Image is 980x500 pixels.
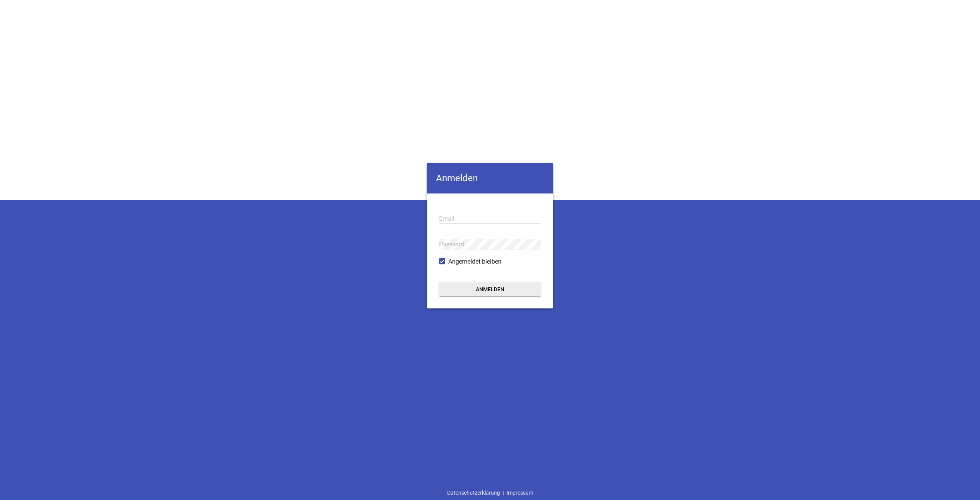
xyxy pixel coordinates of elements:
[444,485,536,500] div: |
[439,282,541,296] button: Anmelden
[504,485,536,500] a: Impressum
[427,163,553,193] h4: Anmelden
[448,257,501,266] span: Angemeldet bleiben
[444,485,503,500] a: Datenschutzerklärung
